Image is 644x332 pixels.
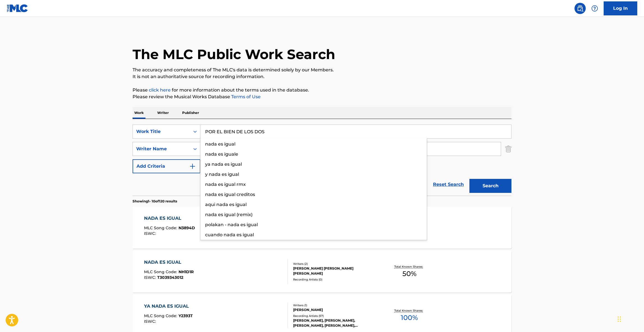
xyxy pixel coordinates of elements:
[616,305,644,332] iframe: Chat Widget
[133,46,335,63] h1: The MLC Public Work Search
[205,182,246,187] span: nada es igual rmx
[589,3,600,14] div: Help
[293,307,378,312] div: [PERSON_NAME]
[133,67,511,73] p: The accuracy and completeness of The MLC's data is determined solely by our Members.
[144,313,179,318] span: MLC Song Code :
[293,277,378,282] div: Recording Artists ( 0 )
[133,251,511,293] a: NADA ES IGUALMLC Song Code:NH1D1RISWC:T3039343012Writers (2)[PERSON_NAME] [PERSON_NAME] [PERSON_N...
[205,141,235,147] span: nada es igual
[430,178,467,191] a: Reset Search
[205,151,238,157] span: nada es iguale
[144,225,179,230] span: MLC Song Code :
[144,259,194,266] div: NADA ES IGUAL
[179,313,193,318] span: Y2393T
[189,163,196,170] img: 9d2ae6d4665cec9f34b9.svg
[144,231,157,236] span: ISWC :
[144,269,179,274] span: MLC Song Code :
[136,128,187,135] div: Work Title
[205,202,247,207] span: aqui nada es igual
[230,94,261,99] a: Terms of Use
[401,313,418,323] span: 100 %
[144,303,193,310] div: YA NADA ES IGUAL
[7,4,28,12] img: MLC Logo
[133,125,511,196] form: Search Form
[394,265,424,269] p: Total Known Shares:
[144,319,157,324] span: ISWC :
[205,192,255,197] span: nada es igual creditos
[469,179,511,193] button: Search
[293,266,378,276] div: [PERSON_NAME] [PERSON_NAME] [PERSON_NAME]
[205,212,252,217] span: nada es igual (remix)
[577,5,583,12] img: search
[293,262,378,266] div: Writers ( 2 )
[133,159,200,173] button: Add Criteria
[618,311,621,328] div: Drag
[133,207,511,249] a: NADA ES IGUALMLC Song Code:N3894DISWC:Writers (1)[PERSON_NAME]Recording Artists (65)INTOCABLE, IN...
[205,162,242,167] span: ya nada es igual
[205,222,258,227] span: polakan - nada es igual
[144,215,195,222] div: NADA ES IGUAL
[133,199,177,204] p: Showing 1 - 10 of 120 results
[133,73,511,80] p: It is not an authoritative source for recording information.
[133,93,511,100] p: Please review the Musical Works Database
[149,87,171,93] a: click here
[156,107,170,119] p: Writer
[293,318,378,328] div: [PERSON_NAME], [PERSON_NAME], [PERSON_NAME], [PERSON_NAME], [PERSON_NAME]
[136,146,187,152] div: Writer Name
[574,3,586,14] a: Public Search
[157,275,183,280] span: T3039343012
[293,314,378,318] div: Recording Artists ( 57 )
[205,232,254,237] span: cuando nada es igual
[205,172,239,177] span: y nada es igual
[179,225,195,230] span: N3894D
[144,275,157,280] span: ISWC :
[591,5,598,12] img: help
[133,87,511,93] p: Please for more information about the terms used in the database.
[293,303,378,307] div: Writers ( 1 )
[604,1,637,15] a: Log In
[179,269,194,274] span: NH1D1R
[180,107,201,119] p: Publisher
[133,107,145,119] p: Work
[505,142,511,156] img: Delete Criterion
[394,308,424,313] p: Total Known Shares:
[402,269,416,279] span: 50 %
